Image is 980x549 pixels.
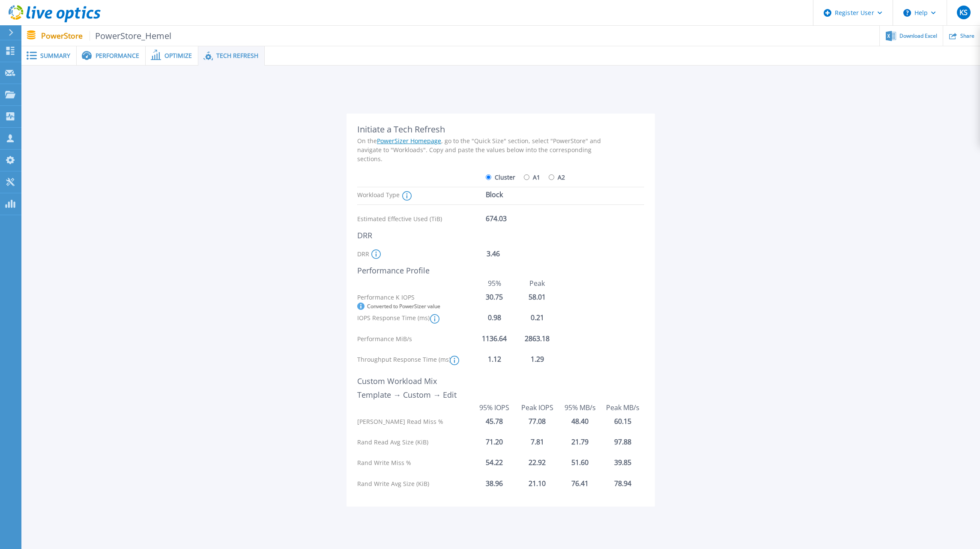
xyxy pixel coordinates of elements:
[357,231,610,240] div: DRR
[357,246,487,261] div: DRR
[516,355,559,363] div: 1.29
[357,211,486,226] div: Estimated Effective Used (TiB)
[516,459,559,466] div: 22.92
[357,356,473,365] div: Throughput Response Time (ms)
[960,33,974,39] span: Share
[601,417,644,425] div: 60.15
[516,417,559,425] div: 77.08
[486,174,491,180] input: Cluster
[959,9,968,16] span: KS
[357,266,610,275] div: Performance Profile
[357,418,473,427] div: [PERSON_NAME] Read Miss %
[357,390,610,399] div: Template → Custom → Edit
[549,170,565,185] label: A2
[473,459,516,466] div: 54.22
[516,335,559,342] div: 2863.18
[516,279,559,287] div: Peak
[357,376,610,386] div: Custom Workload Mix
[559,438,601,446] div: 21.79
[473,438,516,446] div: 71.20
[899,33,937,39] span: Download Excel
[559,404,601,411] div: 95% MB/s
[601,438,644,446] div: 97.88
[524,174,529,180] input: A1
[473,417,516,425] div: 45.78
[473,279,516,287] div: 95%
[486,211,554,226] div: 674.03
[487,251,555,266] div: 3.46
[377,137,441,145] a: PowerSizer Homepage
[516,438,559,446] div: 7.81
[357,136,610,163] div: On the , go to the "Quick Size" section, select "PowerStore" and navigate to "Workloads". Copy an...
[357,336,473,344] div: Performance MiB/s
[473,293,516,301] div: 30.75
[559,480,601,487] div: 76.41
[486,187,554,202] div: Block
[473,404,516,411] div: 95% IOPS
[96,53,139,59] span: Performance
[549,174,554,180] input: A2
[357,187,486,202] div: Workload Type
[601,459,644,466] div: 39.85
[357,315,473,323] div: IOPS Response Time (ms)
[41,31,172,41] p: PowerStore
[473,480,516,487] div: 38.96
[357,459,473,468] div: Rand Write Miss %
[516,293,559,301] div: 58.01
[601,480,644,487] div: 78.94
[559,459,601,466] div: 51.60
[516,314,559,321] div: 0.21
[357,294,473,303] div: Performance K IOPS
[473,335,516,342] div: 1136.64
[357,439,473,447] div: Rand Read Avg Size (KiB)
[357,124,610,135] div: Initiate a Tech Refresh
[559,417,601,425] div: 48.40
[90,31,172,41] span: PowerStore_Hemel
[357,303,473,310] div: Converted to PowerSizer value
[164,53,192,59] span: Optimize
[486,170,515,185] label: Cluster
[516,480,559,487] div: 21.10
[516,404,559,411] div: Peak IOPS
[524,170,540,185] label: A1
[357,480,473,489] div: Rand Write Avg Size (KiB)
[40,53,70,59] span: Summary
[601,404,644,411] div: Peak MB/s
[216,53,258,59] span: Tech Refresh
